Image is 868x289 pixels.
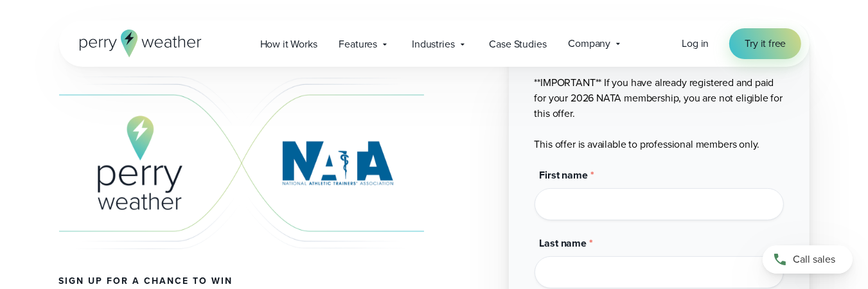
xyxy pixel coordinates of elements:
[540,236,587,250] span: Last name
[490,37,547,52] span: Case Studies
[249,31,328,57] a: How it Works
[763,245,853,274] a: Call sales
[745,36,786,51] span: Try it free
[729,28,801,59] a: Try it free
[479,31,558,57] a: Case Studies
[339,37,378,52] span: Features
[260,37,317,52] span: How it Works
[59,276,424,286] h4: Sign up for a chance to win
[793,252,835,267] span: Call sales
[535,39,784,152] div: **IMPORTANT** If you have already registered and paid for your 2026 NATA membership, you are not ...
[682,36,709,51] span: Log in
[540,168,588,182] span: First name
[568,36,610,51] span: Company
[412,37,454,52] span: Industries
[682,36,709,51] a: Log in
